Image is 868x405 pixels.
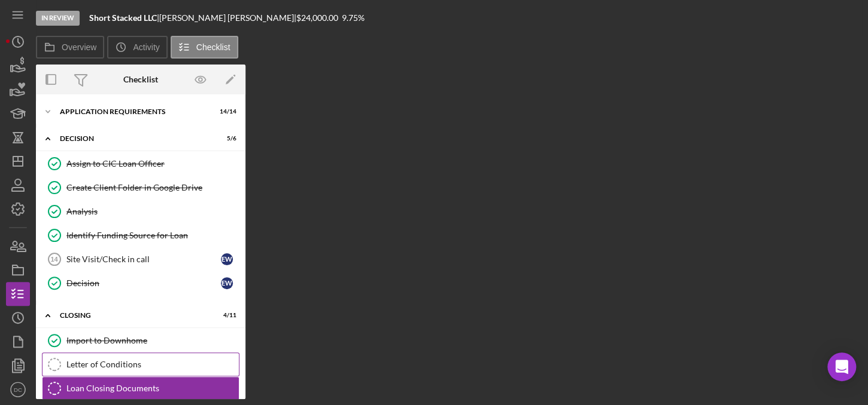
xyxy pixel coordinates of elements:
[50,256,58,263] tspan: 14
[827,352,856,381] div: Open Intercom Messenger
[66,360,239,369] div: Letter of Conditions
[36,36,104,59] button: Overview
[66,254,221,264] div: Site Visit/Check in call
[171,36,238,59] button: Checklist
[42,329,239,352] a: Import to Downhome
[133,42,159,52] label: Activity
[42,200,239,223] a: Analysis
[42,223,239,247] a: Identify Funding Source for Loan
[342,13,365,23] div: 9.75 %
[42,376,239,400] a: Loan Closing Documents
[196,42,230,52] label: Checklist
[221,277,233,289] div: E W
[42,247,239,271] a: 14Site Visit/Check in callEW
[42,152,239,176] a: Assign to CIC Loan Officer
[66,278,221,288] div: Decision
[89,13,157,23] b: Short Stacked LLC
[159,13,296,23] div: [PERSON_NAME] [PERSON_NAME] |
[66,183,239,192] div: Create Client Folder in Google Drive
[42,176,239,200] a: Create Client Folder in Google Drive
[66,159,239,168] div: Assign to CIC Loan Officer
[66,207,239,216] div: Analysis
[215,312,236,319] div: 4 / 11
[123,75,158,84] div: Checklist
[14,386,22,393] text: DC
[221,253,233,265] div: E W
[60,135,207,142] div: Decision
[42,271,239,295] a: DecisionEW
[215,135,236,142] div: 5 / 6
[6,378,30,401] button: DC
[66,336,239,345] div: Import to Downhome
[66,383,239,393] div: Loan Closing Documents
[89,13,159,23] div: |
[107,36,167,59] button: Activity
[60,312,207,319] div: CLOSING
[60,108,207,115] div: APPLICATION REQUIREMENTS
[66,231,239,240] div: Identify Funding Source for Loan
[296,13,342,23] div: $24,000.00
[62,42,96,52] label: Overview
[42,352,239,376] a: Letter of Conditions
[215,108,236,115] div: 14 / 14
[36,11,80,26] div: In Review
